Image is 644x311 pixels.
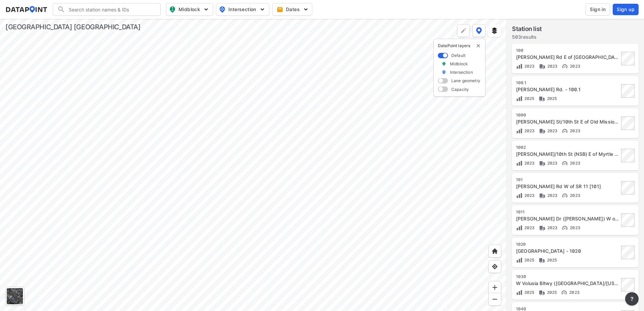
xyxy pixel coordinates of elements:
[568,161,580,166] span: 2023
[488,281,501,294] div: Zoom in
[476,27,482,34] img: data-point-layers.37681fc9.svg
[166,3,213,16] button: Midblock
[516,63,523,70] img: Volume count
[442,69,446,75] img: marker_Intersection.6861001b.svg
[516,192,523,199] img: Volume count
[539,160,546,167] img: Vehicle class
[568,193,580,198] span: 2023
[613,4,639,15] button: Sign up
[629,295,635,303] span: ?
[516,274,619,279] div: 1030
[539,63,546,70] img: Vehicle class
[516,224,523,231] img: Volume count
[568,64,580,69] span: 2023
[516,112,619,118] div: 1000
[516,209,619,215] div: 1011
[561,128,568,134] img: Vehicle speed
[5,22,140,32] div: [GEOGRAPHIC_DATA] [GEOGRAPHIC_DATA]
[523,96,535,101] span: 2025
[516,95,523,102] img: Volume count
[546,64,558,69] span: 2023
[516,242,619,247] div: 1020
[488,260,501,273] div: View my location
[491,27,498,34] img: layers.ee07997e.svg
[488,245,501,257] div: Home
[516,128,523,134] img: Volume count
[545,290,557,295] span: 2025
[460,27,467,34] img: +Dz8AAAAASUVORK5CYII=
[438,43,481,48] p: DataPoint layers
[516,48,619,53] div: 100
[512,24,542,34] label: Station list
[523,257,535,263] span: 2025
[568,225,580,230] span: 2023
[561,224,568,231] img: Vehicle speed
[516,215,619,222] div: Kathy Dr (N Penin) W of SR A1A [1011]
[259,6,266,13] img: 5YPKRKmlfpI5mqlR8AD95paCi+0kK1fRFDJSaMmawlwaeJcJwk9O2fotCW5ve9gAAAAASUVORK5CYII=
[568,128,580,133] span: 2023
[523,161,535,166] span: 2023
[611,4,639,15] a: Sign up
[168,5,176,13] img: map_pin_mid.602f9df1.svg
[546,161,558,166] span: 2023
[625,292,639,306] button: more
[512,34,542,40] label: 503 results
[539,224,546,231] img: Vehicle class
[546,193,558,198] span: 2023
[218,5,226,13] img: map_pin_int.54838e6b.svg
[546,225,558,230] span: 2023
[523,225,535,230] span: 2023
[488,293,501,306] div: Zoom out
[442,61,446,67] img: marker_Midblock.5ba75e30.svg
[516,160,523,167] img: Volume count
[5,6,47,13] img: dataPointLogo.9353c09d.svg
[451,53,465,58] label: Default
[476,43,481,48] button: delete
[302,6,309,13] img: 5YPKRKmlfpI5mqlR8AD95paCi+0kK1fRFDJSaMmawlwaeJcJwk9O2fotCW5ve9gAAAAASUVORK5CYII=
[516,248,619,254] div: Little Brown Church Rd. - 1020
[539,257,545,264] img: Vehicle class
[491,248,498,254] img: +XpAUvaXAN7GudzAAAAAElFTkSuQmCC
[450,61,468,67] label: Midblock
[516,86,619,93] div: Arredondo Grant Rd. - 100.1
[561,160,568,167] img: Vehicle speed
[516,118,619,125] div: Josephine St/10th St E of Old Mission Rd [1000]
[523,193,535,198] span: 2023
[546,128,558,133] span: 2023
[561,289,568,296] img: Vehicle speed
[491,263,498,270] img: zeq5HYn9AnE9l6UmnFLPAAAAAElFTkSuQmCC
[516,80,619,85] div: 100.1
[216,3,269,16] button: Intersection
[491,296,498,303] img: MAAAAAElFTkSuQmCC
[516,177,619,182] div: 101
[219,5,265,13] span: Intersection
[278,6,308,13] span: Dates
[451,87,469,92] label: Capacity
[590,6,606,13] span: Sign in
[516,183,619,190] div: Arredondo Grant Rd W of SR 11 [101]
[523,290,535,295] span: 2025
[516,54,619,61] div: Arredondo Grant Rd E of Spring Garden Ranch Rd [100]
[539,95,545,102] img: Vehicle class
[488,24,501,37] button: External layers
[65,4,156,15] input: Search
[545,257,557,263] span: 2025
[277,6,283,13] img: calendar-gold.39a51dde.svg
[561,63,568,70] img: Vehicle speed
[203,6,210,13] img: 5YPKRKmlfpI5mqlR8AD95paCi+0kK1fRFDJSaMmawlwaeJcJwk9O2fotCW5ve9gAAAAASUVORK5CYII=
[539,192,546,199] img: Vehicle class
[568,290,580,295] span: 2023
[523,64,535,69] span: 2023
[561,192,568,199] img: Vehicle speed
[5,287,24,306] div: Toggle basemap
[272,3,312,16] button: Dates
[516,289,523,296] img: Volume count
[451,78,480,83] label: Lane geometry
[516,145,619,150] div: 1002
[516,257,523,264] img: Volume count
[539,289,545,296] img: Vehicle class
[169,5,209,13] span: Midblock
[539,128,546,134] img: Vehicle class
[491,284,498,291] img: ZvzfEJKXnyWIrJytrsY285QMwk63cM6Drc+sIAAAAASUVORK5CYII=
[585,3,610,15] button: Sign in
